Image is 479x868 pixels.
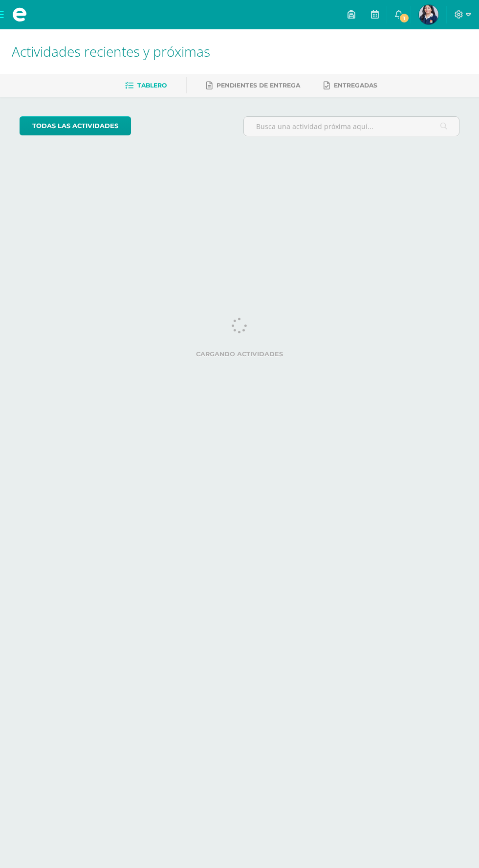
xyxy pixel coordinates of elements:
[20,350,459,358] label: Cargando actividades
[419,5,438,24] img: df51c98f3c81ee7077a4d19667494d61.png
[206,78,300,93] a: Pendientes de entrega
[125,78,167,93] a: Tablero
[217,82,300,89] span: Pendientes de entrega
[324,78,377,93] a: Entregadas
[137,82,167,89] span: Tablero
[20,116,131,135] a: todas las Actividades
[244,117,459,136] input: Busca una actividad próxima aquí...
[334,82,377,89] span: Entregadas
[399,13,410,23] span: 1
[12,42,210,61] span: Actividades recientes y próximas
